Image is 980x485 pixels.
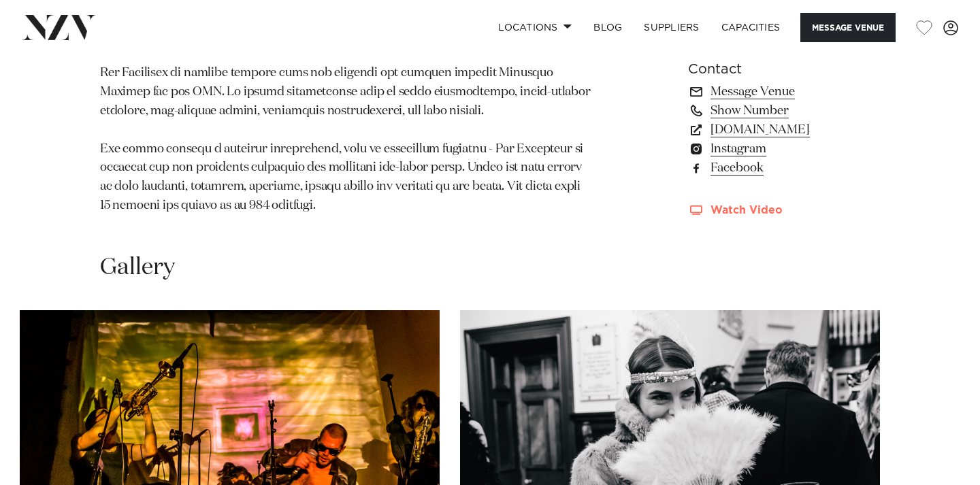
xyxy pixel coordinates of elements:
h2: Gallery [100,252,175,283]
a: Instagram [688,139,880,158]
button: Message Venue [800,13,896,42]
a: [DOMAIN_NAME] [688,120,880,139]
a: BLOG [583,13,633,42]
img: nzv-logo.png [22,15,96,39]
a: Show Number [688,101,880,120]
a: Watch Video [688,204,880,216]
a: Facebook [688,158,880,177]
h6: Contact [688,58,880,79]
a: Capacities [710,13,791,42]
a: Locations [487,13,583,42]
a: SUPPLIERS [633,13,710,42]
a: Message Venue [688,82,880,101]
